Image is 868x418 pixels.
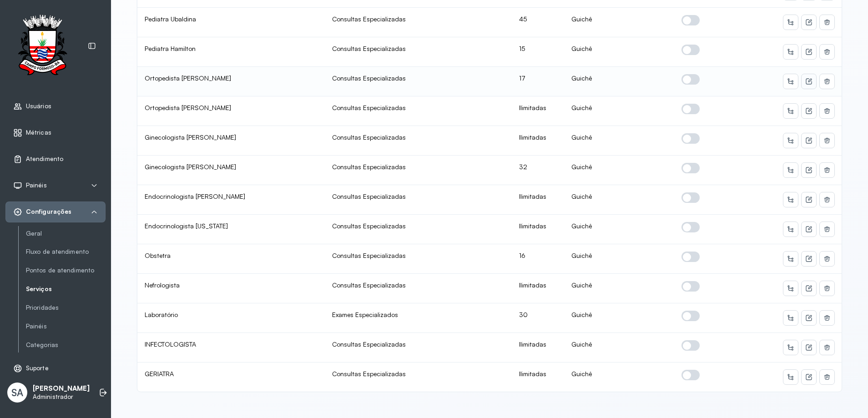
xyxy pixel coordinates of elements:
[13,128,98,137] a: Métricas
[137,37,325,67] td: Pediatra Hamilton
[332,133,505,141] div: Consultas Especializadas
[564,274,674,303] td: Guichê
[512,185,564,215] td: Ilimitadas
[512,67,564,96] td: 17
[26,246,106,257] a: Fluxo de atendimento
[564,303,674,333] td: Guichê
[332,192,505,201] div: Consultas Especializadas
[564,363,674,392] td: Guichê
[137,185,325,215] td: Endocrinologista [PERSON_NAME]
[137,126,325,156] td: Ginecologista [PERSON_NAME]
[512,333,564,363] td: Ilimitadas
[137,156,325,185] td: Ginecologista [PERSON_NAME]
[26,321,106,332] a: Painéis
[137,274,325,303] td: Nefrologista
[332,163,505,171] div: Consultas Especializadas
[512,244,564,274] td: 16
[137,67,325,96] td: Ortopedista [PERSON_NAME]
[564,126,674,156] td: Guichê
[512,363,564,392] td: Ilimitadas
[26,302,106,313] a: Prioridades
[564,37,674,67] td: Guichê
[564,333,674,363] td: Guichê
[332,370,505,378] div: Consultas Especializadas
[332,252,505,260] div: Consultas Especializadas
[26,208,71,216] span: Configurações
[26,228,106,239] a: Geral
[564,156,674,185] td: Guichê
[26,248,106,256] a: Fluxo de atendimento
[26,339,106,351] a: Categorias
[26,341,106,349] a: Categorias
[564,244,674,274] td: Guichê
[332,311,505,319] div: Exames Especializados
[332,74,505,82] div: Consultas Especializadas
[512,8,564,37] td: 45
[564,8,674,37] td: Guichê
[26,181,47,189] span: Painéis
[137,303,325,333] td: Laboratório
[512,274,564,303] td: Ilimitadas
[564,96,674,126] td: Guichê
[137,96,325,126] td: Ortopedista [PERSON_NAME]
[26,364,49,372] span: Suporte
[137,244,325,274] td: Obstetra
[332,340,505,348] div: Consultas Especializadas
[26,230,106,237] a: Geral
[512,37,564,67] td: 15
[33,393,90,401] p: Administrador
[137,333,325,363] td: INFECTOLOGISTA
[564,185,674,215] td: Guichê
[137,363,325,392] td: GERIATRA
[26,304,106,312] a: Prioridades
[332,104,505,112] div: Consultas Especializadas
[26,155,63,163] span: Atendimento
[332,15,505,23] div: Consultas Especializadas
[332,281,505,289] div: Consultas Especializadas
[13,155,98,164] a: Atendimento
[33,384,90,393] p: [PERSON_NAME]
[137,215,325,244] td: Endocrinologista [US_STATE]
[564,67,674,96] td: Guichê
[564,215,674,244] td: Guichê
[26,129,51,136] span: Métricas
[332,222,505,230] div: Consultas Especializadas
[512,96,564,126] td: Ilimitadas
[26,265,106,276] a: Pontos de atendimento
[10,15,75,78] img: Logotipo do estabelecimento
[512,215,564,244] td: Ilimitadas
[26,102,51,110] span: Usuários
[512,156,564,185] td: 32
[137,8,325,37] td: Pediatra Ubaldina
[26,283,106,295] a: Serviços
[13,102,98,111] a: Usuários
[26,285,106,293] a: Serviços
[26,267,106,274] a: Pontos de atendimento
[332,45,505,53] div: Consultas Especializadas
[26,322,106,330] a: Painéis
[512,126,564,156] td: Ilimitadas
[512,303,564,333] td: 30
